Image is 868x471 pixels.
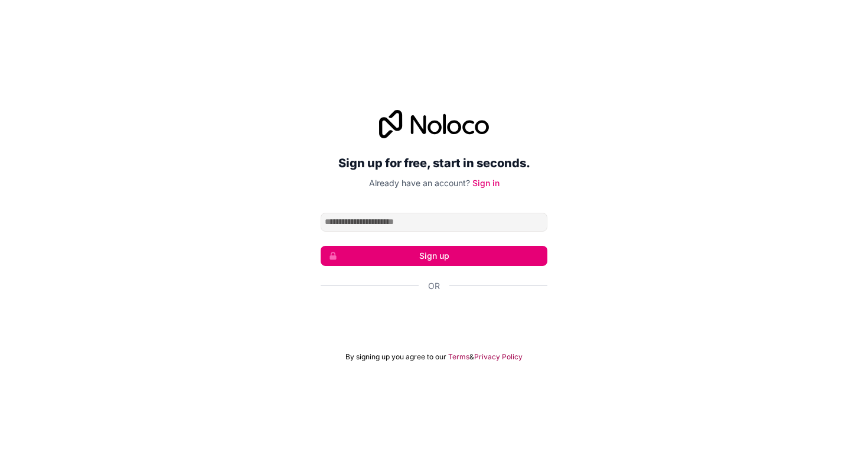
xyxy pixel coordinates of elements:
span: By signing up you agree to our [345,352,446,362]
a: Sign in [472,178,500,188]
a: Privacy Policy [474,352,523,362]
a: Terms [448,352,469,362]
h2: Sign up for free, start in seconds. [321,152,547,174]
span: Already have an account? [369,178,470,188]
input: Email address [321,213,547,232]
button: Sign up [321,246,547,266]
span: Or [428,280,440,292]
span: & [469,352,474,362]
